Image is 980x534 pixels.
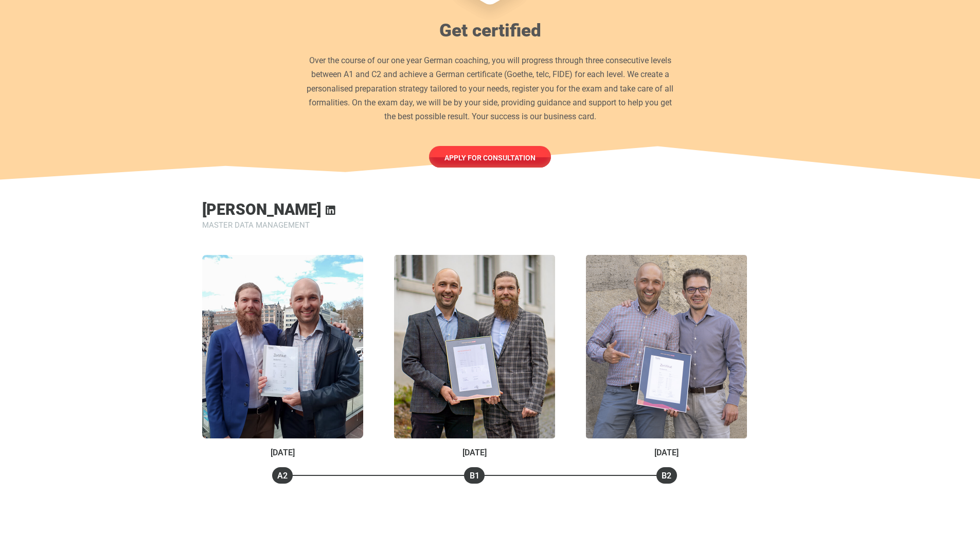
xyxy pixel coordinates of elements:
[272,467,293,484] div: A2
[202,222,778,229] p: Master Data Management
[464,467,485,484] div: B1
[304,53,676,123] p: Over the course of our one year German coaching, you will progress through three consecutive leve...
[202,449,363,457] h6: [DATE]
[444,154,536,161] span: Apply for consultation
[586,449,747,457] h6: [DATE]
[656,467,677,484] div: B2
[586,255,747,438] a: COMINGSOON
[429,146,551,168] a: Apply for consultation
[202,202,321,217] h3: [PERSON_NAME]
[394,449,555,457] h6: [DATE]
